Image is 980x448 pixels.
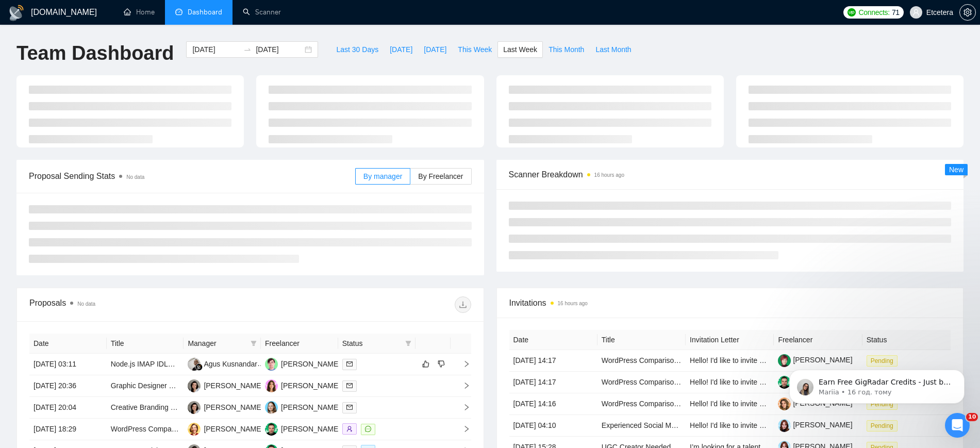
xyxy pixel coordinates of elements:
img: PD [265,379,278,392]
span: Scanner Breakdown [509,168,952,181]
span: Invitations [509,296,951,309]
div: [PERSON_NAME] [204,402,263,413]
th: Invitation Letter [686,330,774,350]
span: filter [403,336,413,351]
img: DM [265,358,278,371]
button: dislike [435,358,447,370]
span: mail [346,404,353,410]
span: [DATE] [424,44,446,55]
a: DM[PERSON_NAME] [265,359,340,368]
img: AK [188,358,201,371]
td: [DATE] 14:17 [509,372,597,393]
th: Date [509,330,597,350]
div: [PERSON_NAME] [204,380,263,391]
a: VY[PERSON_NAME] [265,403,340,411]
td: Experienced Social Media Marketing Manager Needed [597,415,686,437]
span: Connects: [859,7,890,18]
td: Creative Branding and Design Professional Needed [107,397,184,419]
span: user [912,9,920,16]
div: [PERSON_NAME] [281,358,340,370]
span: message [365,426,371,432]
img: AM [188,423,201,436]
a: Graphic Designer Needed [111,381,194,390]
span: like [422,360,429,368]
span: mail [346,383,353,389]
span: filter [251,340,257,346]
th: Manager [184,334,261,354]
img: TT [188,401,201,414]
img: upwork-logo.png [848,8,856,16]
span: No data [77,301,95,307]
a: WordPress Comparison Blog Site Development [602,378,754,386]
span: Last Week [503,44,537,55]
td: [DATE] 04:10 [509,415,597,437]
a: AS[PERSON_NAME] [265,424,340,433]
span: 10 [966,413,978,421]
a: TT[PERSON_NAME] [188,403,263,411]
input: End date [256,44,303,55]
a: setting [959,8,976,16]
td: WordPress Comparison Blog Site Development [597,372,686,393]
a: TT[PERSON_NAME] [188,381,263,389]
div: Agus Kusnandar [204,358,257,370]
button: This Week [452,41,497,58]
div: [PERSON_NAME] [281,402,340,413]
th: Title [597,330,686,350]
h1: Team Dashboard [16,41,174,65]
img: TT [188,379,201,392]
span: mail [346,361,353,367]
td: Graphic Designer Needed [107,375,184,397]
td: [DATE] 20:36 [29,375,107,397]
button: [DATE] [418,41,452,58]
button: [DATE] [384,41,418,58]
div: [PERSON_NAME] [281,380,340,391]
span: Status [342,338,401,349]
span: filter [248,336,259,351]
span: Dashboard [188,8,222,16]
td: [DATE] 18:29 [29,419,107,440]
span: Last Month [595,44,631,55]
span: No data [126,174,144,180]
span: user-add [346,426,353,432]
th: Freelancer [774,330,862,350]
a: WordPress Comparison Blog Site Development [602,356,754,364]
span: [DATE] [390,44,412,55]
th: Title [107,334,184,354]
button: Last 30 Days [330,41,384,58]
span: right [455,425,470,433]
span: 71 [892,7,900,18]
td: [DATE] 03:11 [29,354,107,375]
button: like [420,358,432,370]
span: right [455,382,470,389]
td: WordPress Comparison Blog Site Development [597,350,686,372]
span: filter [405,340,411,346]
span: dislike [438,360,445,368]
span: This Month [549,44,584,55]
div: [PERSON_NAME] [204,423,263,435]
div: Proposals [29,296,250,313]
span: right [455,360,470,368]
a: searchScanner [243,8,281,16]
span: swap-right [243,45,252,54]
a: WordPress Comparison Blog Site Development [602,400,754,408]
a: PD[PERSON_NAME] [265,381,340,389]
button: Last Week [497,41,543,58]
span: right [455,404,470,411]
a: homeHome [124,8,155,16]
button: setting [959,4,976,21]
input: Start date [192,44,239,55]
div: [PERSON_NAME] [281,423,340,435]
th: Status [862,330,951,350]
iframe: Intercom live chat [945,413,970,438]
span: to [243,45,252,54]
time: 16 hours ago [594,172,624,178]
span: dashboard [175,8,182,15]
td: [DATE] 14:16 [509,393,597,415]
a: Experienced Social Media Marketing Manager Needed [602,421,776,429]
span: By Freelancer [418,172,463,180]
th: Date [29,334,107,354]
img: gigradar-bm.png [195,363,203,371]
